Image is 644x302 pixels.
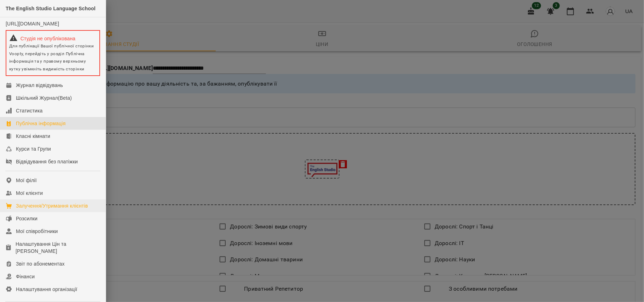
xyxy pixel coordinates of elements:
[16,145,51,152] div: Курси та Групи
[16,215,37,222] div: Розсилки
[6,21,59,27] a: [URL][DOMAIN_NAME]
[16,260,65,267] div: Звіт по абонементах
[16,82,63,89] div: Журнал відвідувань
[16,133,50,140] div: Класні кімнати
[16,107,43,114] div: Статистика
[16,202,88,209] div: Залучення/Утримання клієнтів
[16,273,35,280] div: Фінанси
[16,228,58,235] div: Мої співробітники
[9,43,94,71] span: Для публікації Вашої публічної сторінки Voopty, перейдіть у розділ Публічна інформація та у право...
[16,94,72,101] div: Шкільний Журнал(Beta)
[16,177,37,184] div: Мої філії
[16,120,65,127] div: Публічна інформація
[16,190,43,197] div: Мої клієнти
[9,34,97,42] div: Студія не опублікована
[6,6,95,11] span: The English Studio Language School
[16,286,77,293] div: Налаштування організації
[16,240,100,255] div: Налаштування Цін та [PERSON_NAME]
[16,158,78,165] div: Відвідування без платіжки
